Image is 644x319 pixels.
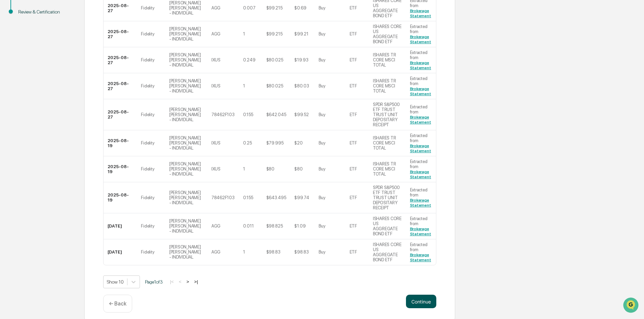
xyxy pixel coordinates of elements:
[243,249,245,255] div: 1
[13,98,42,105] span: Data Lookup
[109,300,126,307] p: ← Back
[350,57,357,62] div: ETF
[319,140,325,145] div: Buy
[141,249,154,255] div: Fidelity
[56,85,84,92] span: Attestations
[49,86,54,91] div: 🗄️
[266,31,283,36] div: $99.215
[23,58,85,64] div: We're available if you need us!
[350,166,357,171] div: ETF
[46,82,86,95] a: 🗄️Attestations
[410,252,431,262] a: Brokerage Statement
[319,195,325,200] div: Buy
[294,31,308,36] div: $99.21
[48,114,82,119] a: Powered byPylon
[406,213,436,239] td: Extracted from
[7,99,12,104] div: 🔎
[294,140,302,145] div: $20
[294,83,309,88] div: $80.03
[104,182,137,213] td: 2025-08-19
[7,86,12,91] div: 🖐️
[350,5,357,10] div: ETF
[266,5,283,10] div: $99.215
[104,73,137,99] td: 2025-08-27
[4,82,46,95] a: 🖐️Preclearance
[410,169,431,179] a: Brokerage Statement
[104,21,137,47] td: 2025-08-27
[350,83,357,88] div: ETF
[319,249,325,255] div: Buy
[104,47,137,73] td: 2025-08-27
[266,166,274,171] div: $80
[4,95,45,107] a: 🔎Data Lookup
[243,57,256,62] div: 0.249
[350,223,357,229] div: ETF
[141,57,154,62] div: Fidelity
[266,112,286,117] div: $642.045
[406,99,436,130] td: Extracted from
[294,57,308,62] div: $19.93
[410,143,431,153] a: Brokerage Statement
[373,242,402,262] div: ISHARES CORE US AGGREGATE BOND ETF
[7,52,19,64] img: 1746055101610-c473b297-6a78-478c-a979-82029cc54cd1
[141,112,154,117] div: Fidelity
[622,297,641,315] iframe: Open customer support
[104,156,137,182] td: 2025-08-19
[165,130,207,156] td: [PERSON_NAME] [PERSON_NAME] - INDIVIDUAL
[406,295,436,308] button: Continue
[177,279,183,285] button: <
[211,112,235,117] div: 78462F103
[319,112,325,117] div: Buy
[406,47,436,73] td: Extracted from
[243,112,253,117] div: 0.155
[211,31,221,36] div: AGG
[243,140,252,145] div: 0.25
[319,223,325,229] div: Buy
[211,83,221,88] div: IXUS
[266,57,283,62] div: $80.025
[266,83,283,88] div: $80.025
[373,216,402,236] div: ISHARES CORE US AGGREGATE BOND ETF
[406,156,436,182] td: Extracted from
[7,14,123,25] p: How can we help?
[373,78,402,94] div: ISHARES TR CORE MSCI TOTAL
[23,52,111,58] div: Start new chat
[406,130,436,156] td: Extracted from
[373,161,402,177] div: ISHARES TR CORE MSCI TOTAL
[243,195,253,200] div: 0.155
[165,182,207,213] td: [PERSON_NAME] [PERSON_NAME] - INDIVIDUAL
[350,249,357,255] div: ETF
[67,114,82,119] span: Pylon
[406,21,436,47] td: Extracted from
[165,239,207,265] td: [PERSON_NAME] [PERSON_NAME] - INDIVIDUAL
[168,279,176,285] button: |<
[266,140,284,145] div: $79.995
[141,83,154,88] div: Fidelity
[243,83,245,88] div: 1
[243,31,245,36] div: 1
[294,223,306,229] div: $1.09
[211,249,221,255] div: AGG
[373,185,402,210] div: SPDR S&P500 ETF TRUST TRUST UNIT DEPOSITARY RECEIPT
[211,57,221,62] div: IXUS
[243,166,245,171] div: 1
[294,195,309,200] div: $99.74
[211,5,221,10] div: AGG
[211,140,221,145] div: IXUS
[104,239,137,265] td: [DATE]
[319,166,325,171] div: Buy
[373,52,402,68] div: ISHARES TR CORE MSCI TOTAL
[410,227,431,236] a: Brokerage Statement
[319,83,325,88] div: Buy
[165,213,207,239] td: [PERSON_NAME] [PERSON_NAME] - INDIVIDUAL
[165,47,207,73] td: [PERSON_NAME] [PERSON_NAME] - INDIVIDUAL
[410,86,431,96] a: Brokerage Statement
[373,135,402,151] div: ISHARES TR CORE MSCI TOTAL
[406,73,436,99] td: Extracted from
[294,112,309,117] div: $99.52
[211,195,235,200] div: 78462F103
[410,8,431,18] a: Brokerage Statement
[319,31,325,36] div: Buy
